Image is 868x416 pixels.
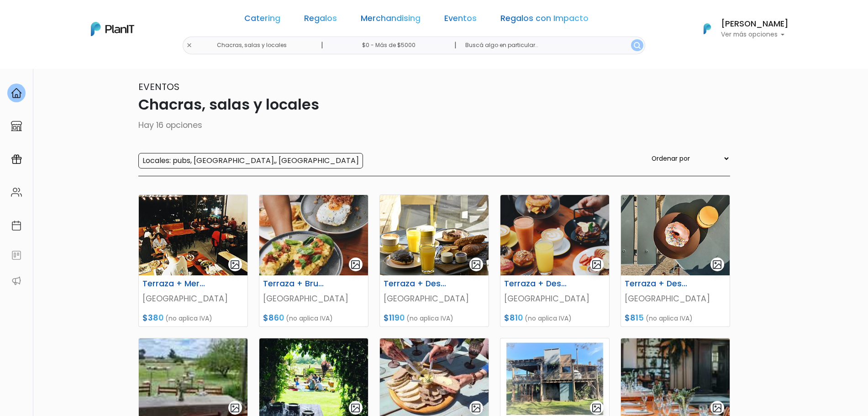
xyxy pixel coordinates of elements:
p: [GEOGRAPHIC_DATA] [263,293,364,305]
img: gallery-light [350,403,361,413]
span: $815 [625,312,644,323]
a: gallery-light Terraza + Desayuno + Brunch [GEOGRAPHIC_DATA] $1190 (no aplica IVA) [379,195,489,327]
span: $860 [263,312,284,323]
p: [GEOGRAPHIC_DATA] [384,293,485,305]
h6: Terraza + Desayuno + Almuerzo BurgerDonas [499,279,573,289]
img: gallery-light [471,259,481,270]
h6: Terraza + Desayuno + Brunch [378,279,453,289]
span: (no aplica IVA) [646,314,693,323]
a: Eventos [444,15,477,26]
img: thumb__DSC0568.JPG [380,195,489,275]
p: [GEOGRAPHIC_DATA] [504,293,605,305]
span: (no aplica IVA) [165,314,212,323]
button: PlanIt Logo [PERSON_NAME] Ver más opciones [692,17,789,41]
img: PlanIt Logo [91,22,134,36]
img: gallery-light [591,259,602,270]
span: $810 [504,312,523,323]
img: calendar-87d922413cdce8b2cf7b7f5f62616a5cf9e4887200fb71536465627b3292af00.svg [11,220,22,231]
img: marketplace-4ceaa7011d94191e9ded77b95e3339b90024bf715f7c57f8cf31f2d8c509eaba.svg [11,121,22,132]
img: thumb_52778930_1287565241384385_2098247869495508992_n.jpg [621,195,730,275]
a: gallery-light Terraza + Brunch [GEOGRAPHIC_DATA] $860 (no aplica IVA) [259,195,368,327]
input: Buscá algo en particular.. [458,37,645,54]
img: gallery-light [712,259,722,270]
span: $1190 [384,312,405,323]
a: Regalos [304,15,337,26]
span: (no aplica IVA) [406,314,453,323]
img: feedback-78b5a0c8f98aac82b08bfc38622c3050aee476f2c9584af64705fc4e61158814.svg [11,250,22,261]
h6: Terraza + Brunch [258,279,332,289]
img: search_button-432b6d5273f82d61273b3651a40e1bd1b912527efae98b1b7a1b2c0702e16a8d.svg [634,42,641,49]
a: Regalos con Impacto [500,15,589,26]
p: Eventos [138,80,730,94]
span: (no aplica IVA) [286,314,333,323]
h6: Terraza + Desayuno + Almuerzo [619,279,694,289]
img: campaigns-02234683943229c281be62815700db0a1741e53638e28bf9629b52c665b00959.svg [11,154,22,165]
h6: Terraza + Merienda [137,279,212,289]
img: close-6986928ebcb1d6c9903e3b54e860dbc4d054630f23adef3a32610726dff6a82b.svg [186,42,192,48]
img: gallery-light [230,259,240,270]
p: [GEOGRAPHIC_DATA] [625,293,726,305]
h6: [PERSON_NAME] [721,20,789,28]
img: PlanIt Logo [697,19,717,39]
input: Locales: pubs, [GEOGRAPHIC_DATA],, [GEOGRAPHIC_DATA] [138,153,363,169]
p: Ver más opciones [721,32,789,38]
img: home-e721727adea9d79c4d83392d1f703f7f8bce08238fde08b1acbfd93340b81755.svg [11,88,22,99]
span: $380 [142,312,163,323]
img: thumb_terraza.jpg [139,195,247,275]
a: Catering [244,15,280,26]
img: thumb_unnamed.png [500,195,609,275]
p: | [454,40,457,51]
a: gallery-light Terraza + Merienda [GEOGRAPHIC_DATA] $380 (no aplica IVA) [138,195,248,327]
a: gallery-light Terraza + Desayuno + Almuerzo BurgerDonas [GEOGRAPHIC_DATA] $810 (no aplica IVA) [500,195,610,327]
p: | [321,40,323,51]
img: gallery-light [712,403,722,413]
img: gallery-light [591,403,602,413]
p: Chacras, salas y locales [138,94,730,116]
img: gallery-light [350,259,361,270]
img: gallery-light [230,403,240,413]
img: thumb_5cc6cceb31e9067aac163f0e58a0bae2.jpg [259,195,368,275]
span: (no aplica IVA) [525,314,572,323]
a: gallery-light Terraza + Desayuno + Almuerzo [GEOGRAPHIC_DATA] $815 (no aplica IVA) [621,195,730,327]
img: partners-52edf745621dab592f3b2c58e3bca9d71375a7ef29c3b500c9f145b62cc070d4.svg [11,275,22,286]
a: Merchandising [361,15,421,26]
div: ¿Necesitás ayuda? [47,9,132,26]
p: Hay 16 opciones [138,119,730,131]
p: [GEOGRAPHIC_DATA] [142,293,244,305]
img: people-662611757002400ad9ed0e3c099ab2801c6687ba6c219adb57efc949bc21e19d.svg [11,187,22,198]
img: gallery-light [471,403,481,413]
